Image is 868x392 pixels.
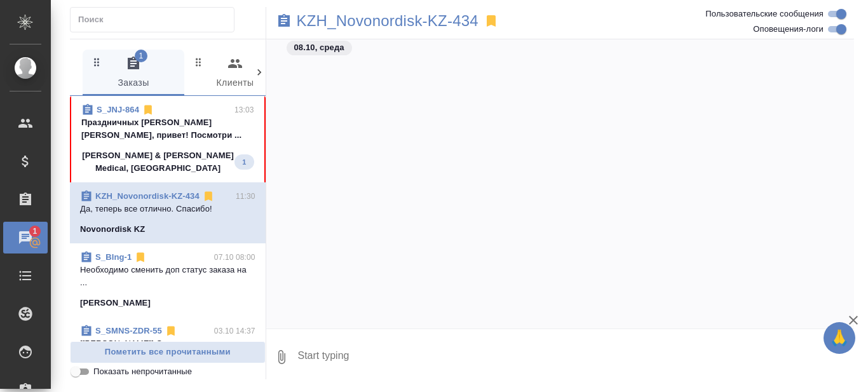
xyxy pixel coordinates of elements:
[70,341,266,363] button: Пометить все прочитанными
[234,104,254,116] p: 13:03
[829,325,850,351] span: 🙏
[294,41,344,54] p: 08.10, среда
[705,8,824,20] span: Пользовательские сообщения
[90,56,177,91] span: Заказы
[80,297,151,309] p: [PERSON_NAME]
[25,225,44,238] span: 1
[80,264,255,289] p: Необходимо сменить доп статус заказа на ...
[81,116,254,142] p: Праздничных [PERSON_NAME] [PERSON_NAME], привет! Посмотри ...
[97,105,139,114] a: S_JNJ-864
[134,251,147,264] svg: Отписаться
[193,56,205,68] svg: Зажми и перетащи, чтобы поменять порядок вкладок
[81,149,234,175] p: [PERSON_NAME] & [PERSON_NAME] Medical, [GEOGRAPHIC_DATA]
[70,317,266,378] div: S_SMNS-ZDR-5503.10 14:37[[PERSON_NAME]] Статус заказа измен...Сименс Здравоохранение
[214,251,255,264] p: 07.10 08:00
[297,15,478,27] a: KZH_Novonordisk-KZ-434
[91,56,103,68] svg: Зажми и перетащи, чтобы поменять порядок вкладок
[95,326,162,335] a: S_SMNS-ZDR-55
[70,96,266,182] div: S_JNJ-86413:03Праздничных [PERSON_NAME] [PERSON_NAME], привет! Посмотри ...[PERSON_NAME] & [PERSO...
[135,50,147,62] span: 1
[70,243,266,317] div: S_BIng-107.10 08:00Необходимо сменить доп статус заказа на ...[PERSON_NAME]
[95,191,200,201] a: KZH_Novonordisk-KZ-434
[77,345,259,360] span: Пометить все прочитанными
[70,182,266,243] div: KZH_Novonordisk-KZ-43411:30Да, теперь все отлично. Спасибо!Novonordisk KZ
[78,11,234,29] input: Поиск
[80,223,145,236] p: Novonordisk KZ
[236,190,255,203] p: 11:30
[214,325,255,337] p: 03.10 14:37
[93,365,192,378] span: Показать непрочитанные
[165,325,177,337] svg: Отписаться
[192,56,278,91] span: Клиенты
[80,203,255,215] p: Да, теперь все отлично. Спасибо!
[753,23,824,36] span: Оповещения-логи
[824,322,855,354] button: 🙏
[95,252,132,262] a: S_BIng-1
[142,104,154,116] svg: Отписаться
[202,190,215,203] svg: Отписаться
[80,337,255,350] p: [[PERSON_NAME]] Статус заказа измен...
[3,222,48,253] a: 1
[234,156,254,168] span: 1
